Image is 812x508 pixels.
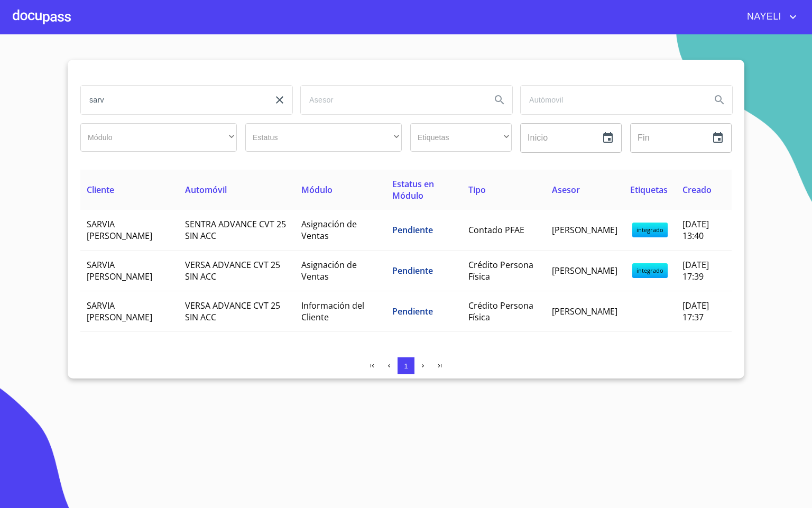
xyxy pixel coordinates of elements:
[87,300,152,323] span: SARVIA [PERSON_NAME]
[682,259,709,282] span: [DATE] 17:39
[739,8,799,25] button: account of current user
[267,87,292,113] button: clear input
[87,218,152,242] span: SARVIA [PERSON_NAME]
[682,300,709,323] span: [DATE] 17:37
[739,8,787,25] span: NAYELI
[521,86,703,114] input: search
[468,259,533,282] span: Crédito Persona Física
[87,184,114,196] span: Cliente
[630,184,668,196] span: Etiquetas
[552,184,580,196] span: Asesor
[552,306,617,317] span: [PERSON_NAME]
[185,184,227,196] span: Automóvil
[87,259,152,282] span: SARVIA [PERSON_NAME]
[552,224,617,236] span: [PERSON_NAME]
[245,123,402,152] div: ​
[404,362,408,370] span: 1
[301,86,483,114] input: search
[707,87,732,113] button: Search
[81,86,263,114] input: search
[185,259,280,282] span: VERSA ADVANCE CVT 25 SIN ACC
[301,300,364,323] span: Información del Cliente
[392,178,434,201] span: Estatus en Módulo
[301,259,357,282] span: Asignación de Ventas
[392,224,433,236] span: Pendiente
[301,184,333,196] span: Módulo
[301,218,357,242] span: Asignación de Ventas
[632,263,668,278] span: integrado
[468,224,524,236] span: Contado PFAE
[682,218,709,242] span: [DATE] 13:40
[410,123,512,152] div: ​
[487,87,512,113] button: Search
[468,184,486,196] span: Tipo
[392,306,433,317] span: Pendiente
[682,184,712,196] span: Creado
[392,265,433,276] span: Pendiente
[185,300,280,323] span: VERSA ADVANCE CVT 25 SIN ACC
[398,357,414,374] button: 1
[632,223,668,237] span: integrado
[552,265,617,276] span: [PERSON_NAME]
[468,300,533,323] span: Crédito Persona Física
[80,123,237,152] div: ​
[185,218,286,242] span: SENTRA ADVANCE CVT 25 SIN ACC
